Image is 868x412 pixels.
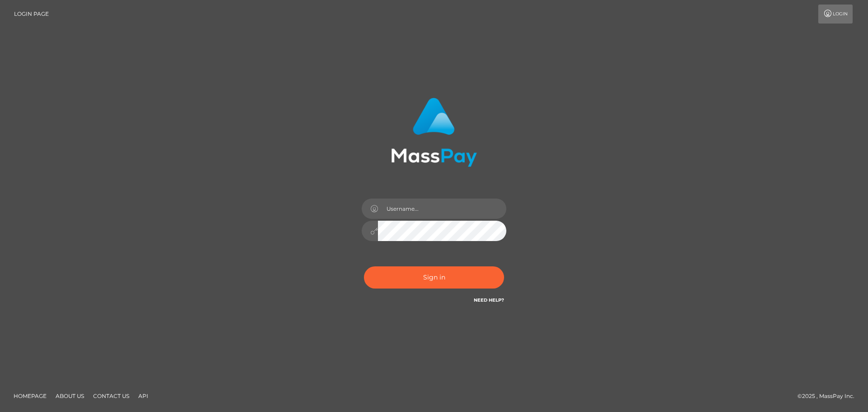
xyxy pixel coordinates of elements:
button: Sign in [364,266,504,289]
a: Login Page [14,5,49,24]
a: About Us [52,389,88,403]
a: Need Help? [474,297,504,303]
img: MassPay Login [391,98,477,167]
input: Username... [378,199,506,219]
a: Contact Us [90,389,133,403]
a: Homepage [10,389,50,403]
a: API [135,389,152,403]
div: © 2025 , MassPay Inc. [797,391,861,401]
a: Login [818,5,853,24]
